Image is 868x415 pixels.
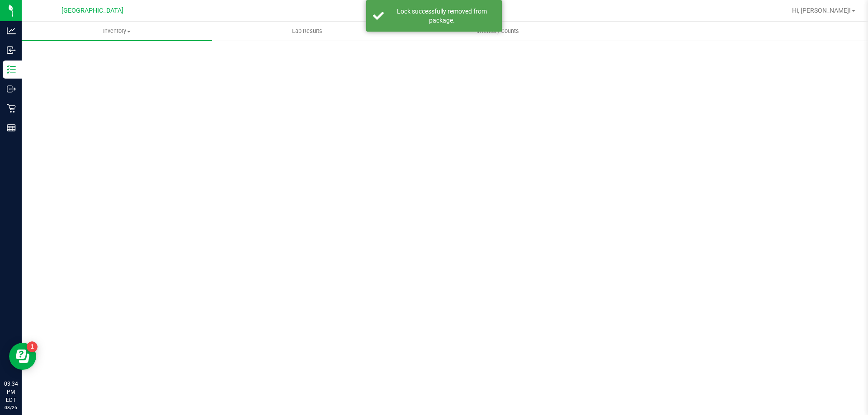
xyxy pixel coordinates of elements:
[7,65,16,74] inline-svg: Inventory
[792,7,851,14] span: Hi, [PERSON_NAME]!
[4,404,18,411] p: 08/26
[212,22,402,41] a: Lab Results
[22,22,212,41] a: Inventory
[7,84,16,93] inline-svg: Outbound
[61,7,123,14] span: [GEOGRAPHIC_DATA]
[280,27,335,35] span: Lab Results
[7,46,16,55] inline-svg: Inbound
[22,27,212,35] span: Inventory
[9,343,36,370] iframe: Resource center
[7,123,16,132] inline-svg: Reports
[27,341,38,352] iframe: Resource center unread badge
[7,104,16,113] inline-svg: Retail
[4,380,18,404] p: 03:34 PM EDT
[7,26,16,35] inline-svg: Analytics
[389,7,495,25] div: Lock successfully removed from package.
